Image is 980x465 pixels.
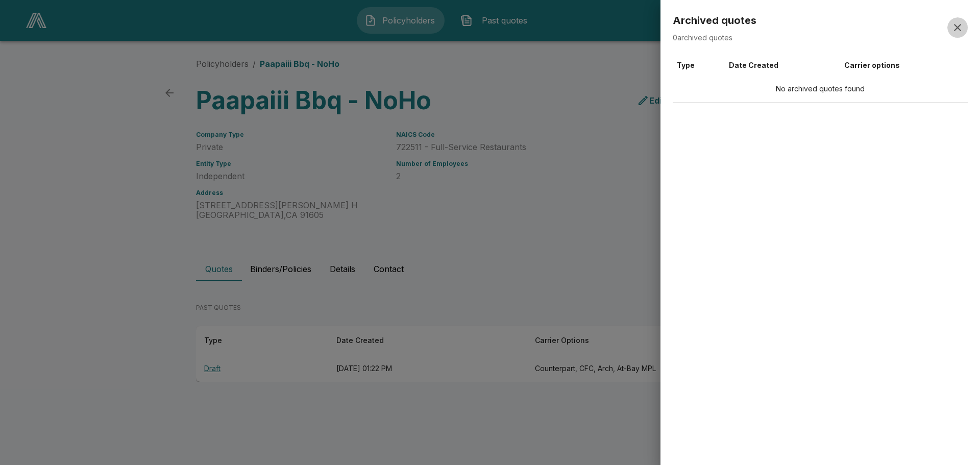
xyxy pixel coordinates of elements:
td: No archived quotes found [673,76,968,103]
h6: Archived quotes [673,12,756,29]
th: Carrier options [840,55,968,76]
p: 0 archived quotes [673,33,756,43]
th: Type [673,55,725,76]
th: Date Created [725,55,840,76]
